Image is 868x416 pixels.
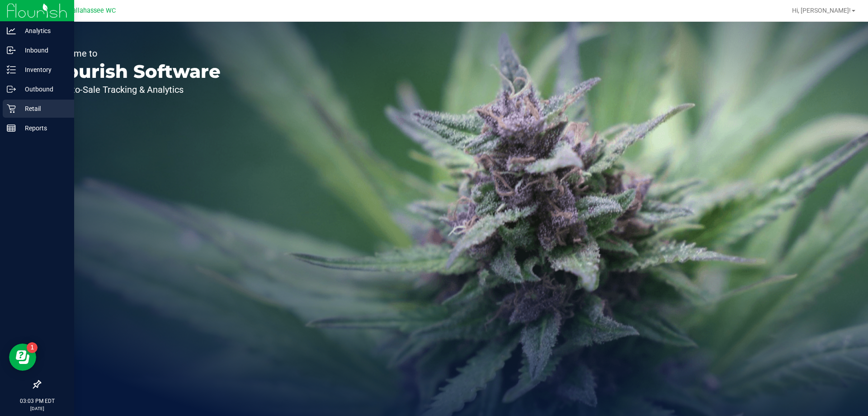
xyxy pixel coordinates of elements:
[7,46,16,55] inline-svg: Inbound
[7,85,16,94] inline-svg: Outbound
[49,62,221,81] p: Flourish Software
[4,397,70,405] p: 03:03 PM EDT
[49,85,221,94] p: Seed-to-Sale Tracking & Analytics
[792,7,851,14] span: Hi, [PERSON_NAME]!
[16,103,70,114] p: Retail
[7,104,16,113] inline-svg: Retail
[69,7,116,14] span: Tallahassee WC
[7,26,16,35] inline-svg: Analytics
[49,49,221,58] p: Welcome to
[9,344,36,371] iframe: Resource center
[16,84,70,95] p: Outbound
[16,25,70,36] p: Analytics
[27,342,38,353] iframe: Resource center unread badge
[16,64,70,75] p: Inventory
[16,45,70,56] p: Inbound
[7,65,16,74] inline-svg: Inventory
[7,124,16,133] inline-svg: Reports
[16,123,70,134] p: Reports
[4,405,70,412] p: [DATE]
